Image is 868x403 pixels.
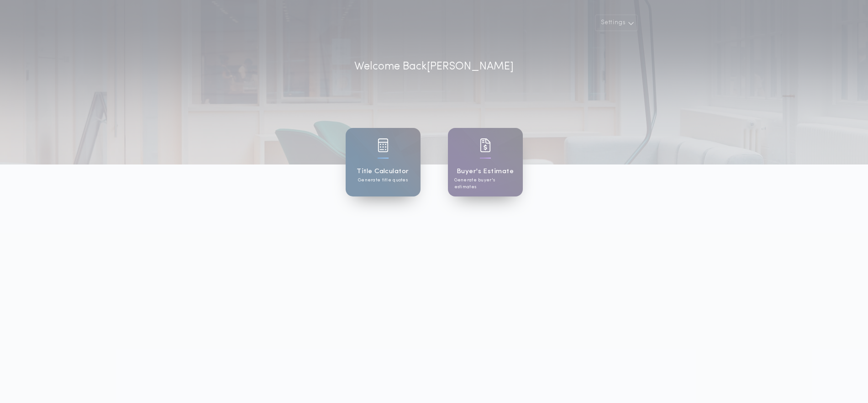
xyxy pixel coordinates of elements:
p: Generate buyer's estimates [454,177,516,191]
button: Settings [595,15,638,31]
a: card iconBuyer's EstimateGenerate buyer's estimates [448,128,523,196]
h1: Buyer's Estimate [457,166,514,177]
h1: Title Calculator [357,166,409,177]
p: Generate title quotes [358,177,408,184]
a: card iconTitle CalculatorGenerate title quotes [346,128,421,196]
img: card icon [480,138,491,152]
p: Welcome Back [PERSON_NAME] [354,58,514,75]
img: card icon [378,138,389,152]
